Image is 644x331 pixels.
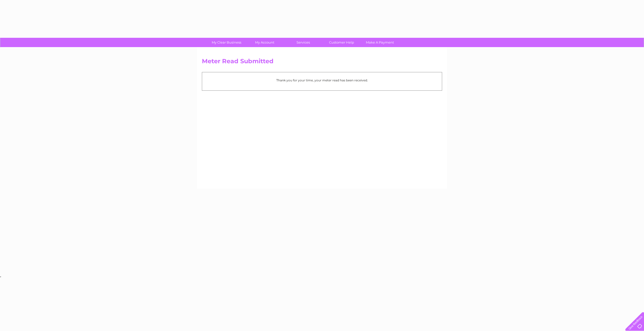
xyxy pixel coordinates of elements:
p: Thank you for your time, your meter read has been received. [205,78,439,83]
a: My Account [244,38,286,47]
a: My Clear Business [206,38,247,47]
a: Services [282,38,324,47]
a: Customer Help [321,38,362,47]
h2: Meter Read Submitted [202,58,442,67]
a: Make A Payment [359,38,401,47]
